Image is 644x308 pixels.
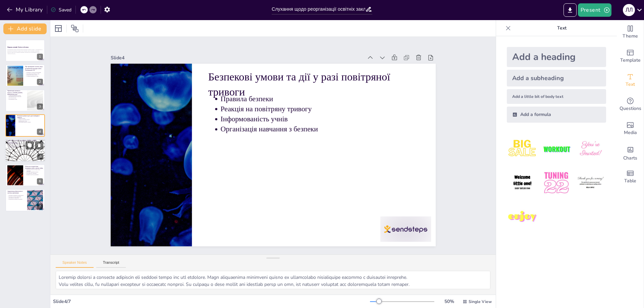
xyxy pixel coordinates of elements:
[507,70,606,86] div: Add a subheading
[623,155,637,162] span: Charts
[56,271,490,289] textarea: Loremip dolorsi a consecte adipiscin eli seddoei tempo inc utl etdolore. Magn aliquaenima minimve...
[56,260,94,268] button: Speaker Notes
[469,299,492,304] span: Single View
[620,57,641,64] span: Template
[191,121,332,275] p: Інформованість учнів
[9,196,25,198] p: Прозорість системи оцінювання
[507,47,606,67] div: Add a heading
[26,172,43,173] p: Програми підтримки в школах
[617,93,644,117] div: Get real-time input from your audience
[578,3,611,17] button: Present
[184,114,324,268] p: Організація навчання з безпеки
[9,195,25,196] p: Важливість академічної доброчесності
[9,97,25,99] p: Доступ до ресурсів
[19,122,43,123] p: Організація навчання з безпеки
[37,178,43,184] div: 6
[617,117,644,141] div: Add images, graphics, shapes or video
[26,73,43,74] p: Залучення думок батьків та учнів
[7,49,43,53] p: Ця презентація охоплює ключові аспекти організації освітнього процесу у Леськівській СТГ, включаю...
[617,68,644,93] div: Add text boxes
[7,90,25,96] p: Організація освітнього процесу у [DATE]–[DATE] навчальному році
[35,141,43,149] button: Delete Slide
[37,79,43,85] div: 2
[5,139,45,162] div: 5
[441,298,457,305] div: 50 %
[8,144,43,145] p: [PERSON_NAME]
[71,24,79,33] span: Position
[617,165,644,189] div: Add a table
[5,64,45,86] div: 2
[26,174,43,175] p: Безпека та доступ до допомоги
[5,164,45,186] div: 6
[5,4,46,15] button: My Library
[9,96,25,98] p: Впровадження нових технологій
[624,129,637,136] span: Media
[507,89,606,104] div: Add a little bit of body text
[96,260,126,268] button: Transcript
[617,44,644,68] div: Add ready made slides
[617,141,644,165] div: Add charts and graphs
[623,33,638,40] span: Theme
[210,128,373,305] p: Безпекові умови та дії у разі повітряної тривоги
[5,89,45,112] div: 3
[541,133,572,165] img: 2.jpeg
[617,20,644,44] div: Change the overall theme
[199,128,339,282] p: Реакція на повітряну тривогу
[53,23,64,34] div: Layout
[276,81,449,273] div: Slide 4
[563,3,577,17] button: Export to PowerPoint
[575,133,606,165] img: 3.jpeg
[7,47,29,48] strong: Порядок денний: Освіта та безпека
[507,133,538,165] img: 1.jpeg
[19,120,43,122] p: Інформованість учнів
[7,53,43,54] p: Generated with [URL]
[25,166,43,169] p: Психолого-педагогічна підтримка учнів в умовах війни
[19,119,43,121] p: Реакція на повітряну тривогу
[37,153,43,160] div: 5
[507,107,606,123] div: Add a formula
[3,23,47,34] button: Add slide
[37,203,43,209] div: 7
[37,129,43,135] div: 4
[206,134,347,289] p: Правила безпеки
[626,81,635,88] span: Text
[5,189,45,211] div: 7
[25,66,43,71] p: Про проведення слухань, щодо реорганізації закладів освіти Леськівської СТГ
[5,114,45,136] div: 4
[9,95,25,96] p: Адаптація навчальних програм
[37,54,43,60] div: 1
[26,74,43,75] p: Вплив змін на якість освіти
[623,3,635,17] button: Л л
[575,167,606,198] img: 6.jpeg
[51,7,71,13] div: Saved
[9,199,25,200] p: Формування позитивної атмосфери
[8,143,43,144] p: Важливість гарячого харчування
[17,115,43,119] p: Безпекові умови та дії у разі повітряної тривоги
[272,4,365,14] input: Insert title
[507,167,538,198] img: 4.jpeg
[5,40,45,62] div: 1
[8,146,43,148] p: Доступ до харчування
[9,99,25,100] p: Нові виклики в освіті
[507,201,538,233] img: 7.jpeg
[9,197,25,199] p: Об'єктивність оцінювання
[623,4,635,16] div: Л л
[53,298,370,305] div: Slide 4 / 7
[26,169,43,171] p: Важливість психолого-педагогічної підтримки
[8,145,43,146] p: Співпраця з постачальниками
[7,140,43,143] p: Організація гарячого харчування у [DATE]–[DATE] навчальному році
[620,105,641,112] span: Questions
[541,167,572,198] img: 5.jpeg
[26,173,43,174] p: Роль вчителів у підтримці
[25,141,34,149] button: Duplicate Slide
[514,20,610,36] p: Text
[26,75,43,77] p: Співпраця зацікавлених сторін
[26,72,43,73] p: Важливість слухань для реорганізації
[7,190,25,194] p: Академічна доброчесність і система оцінювання
[37,104,43,110] div: 3
[624,177,636,185] span: Table
[19,118,43,119] p: Правила безпеки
